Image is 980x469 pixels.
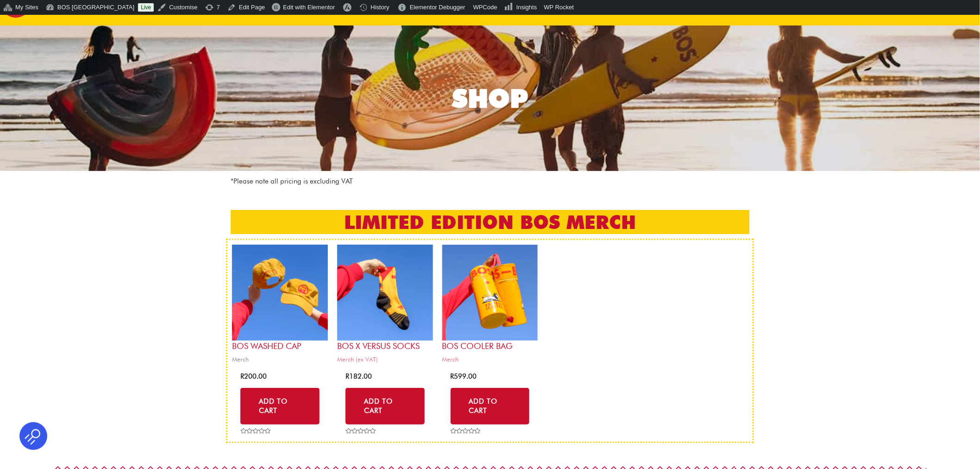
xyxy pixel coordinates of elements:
[451,372,454,380] span: R
[337,355,433,363] span: Merch (ex VAT)
[240,372,244,380] span: R
[451,372,477,380] bdi: 599.00
[232,245,328,367] a: BOS Washed CapMerch
[231,210,749,234] h2: LIMITED EDITION BOS MERCH
[337,341,433,351] h2: BOS x Versus Socks
[283,4,335,11] span: Edit with Elementor
[138,3,154,12] a: Live
[442,341,538,351] h2: BOS Cooler bag
[346,372,372,380] bdi: 182.00
[451,388,530,425] a: Add to cart: “BOS Cooler bag”
[337,245,433,367] a: BOS x Versus SocksMerch (ex VAT)
[232,245,328,341] img: bos cap
[442,245,538,341] img: bos cooler bag
[240,388,320,425] a: Add to cart: “BOS Washed Cap”
[346,372,349,380] span: R
[452,86,528,111] div: SHOP
[232,341,328,351] h2: BOS Washed Cap
[232,355,328,363] span: Merch
[442,355,538,363] span: Merch
[346,388,425,425] a: Select options for “BOS x Versus Socks”
[337,245,433,341] img: bos x versus socks
[231,176,749,187] p: *Please note all pricing is excluding VAT
[240,372,267,380] bdi: 200.00
[442,245,538,367] a: BOS Cooler bagMerch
